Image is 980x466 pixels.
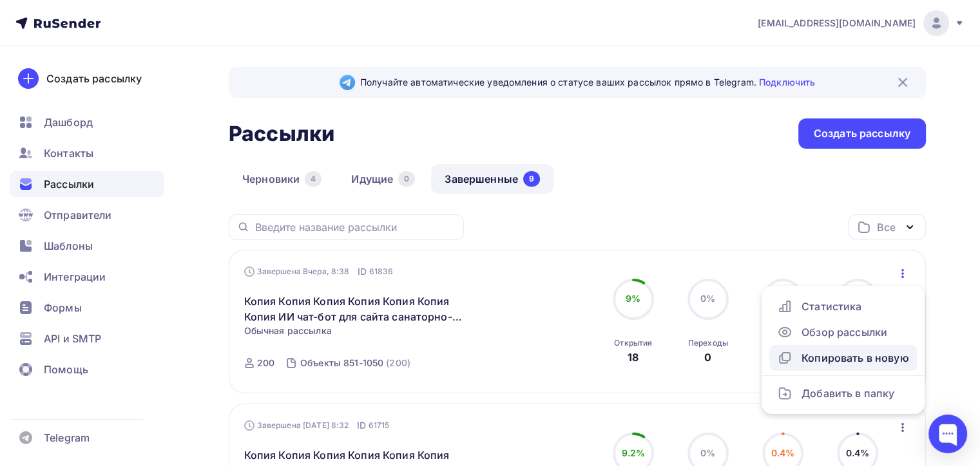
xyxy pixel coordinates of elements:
[360,76,815,89] span: Получайте автоматические уведомления о статусе ваших рассылок прямо в Telegram.
[431,164,553,194] a: Завершенные9
[814,126,910,141] div: Создать рассылку
[759,77,815,88] a: Подключить
[10,202,164,228] a: Отправители
[621,447,645,458] span: 9.2%
[10,295,164,321] a: Формы
[777,324,909,340] div: Обзор рассылки
[300,357,383,369] div: Объекты 851-1050
[10,171,164,197] a: Рассылки
[229,164,335,194] a: Черновики4
[356,419,365,432] span: ID
[398,171,415,187] div: 0
[357,265,366,278] span: ID
[44,300,82,315] span: Формы
[758,17,916,30] span: [EMAIL_ADDRESS][DOMAIN_NAME]
[305,171,322,187] div: 4
[369,265,394,278] span: 61836
[877,219,895,235] div: Все
[257,357,274,369] div: 200
[369,419,390,432] span: 61715
[44,145,93,161] span: Контакты
[299,353,412,373] a: Объекты 851-1050 (200)
[229,121,334,147] h2: Рассылки
[244,294,465,324] a: Копия Копия Копия Копия Копия Копия Копия ИИ чат-бот для сайта санаторно-курортной организации
[626,293,640,304] span: 9%
[44,238,93,254] span: Шаблоны
[340,75,355,90] img: Telegram
[44,362,88,377] span: Помощь
[688,338,728,348] div: Переходы
[244,265,394,278] div: Завершена Вчера, 8:38
[777,386,909,401] div: Добавить в папку
[44,207,112,223] span: Отправители
[777,350,909,366] div: Копировать в новую
[46,71,142,86] div: Создать рассылку
[758,10,965,36] a: [EMAIL_ADDRESS][DOMAIN_NAME]
[338,164,428,194] a: Идущие0
[10,140,164,166] a: Контакты
[44,115,93,130] span: Дашборд
[628,349,639,365] div: 18
[244,419,390,432] div: Завершена [DATE] 8:32
[700,293,715,304] span: 0%
[255,220,456,234] input: Введите название рассылки
[777,299,909,314] div: Статистика
[848,214,926,239] button: Все
[44,269,106,284] span: Интеграции
[771,447,794,458] span: 0.4%
[523,171,540,187] div: 9
[44,430,90,445] span: Telegram
[614,338,652,348] div: Открытия
[10,109,164,135] a: Дашборд
[44,331,101,346] span: API и SMTP
[386,357,410,369] div: (200)
[704,349,711,365] div: 0
[700,447,715,458] span: 0%
[845,447,869,458] span: 0.4%
[244,324,332,337] span: Обычная рассылка
[44,176,94,192] span: Рассылки
[10,233,164,259] a: Шаблоны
